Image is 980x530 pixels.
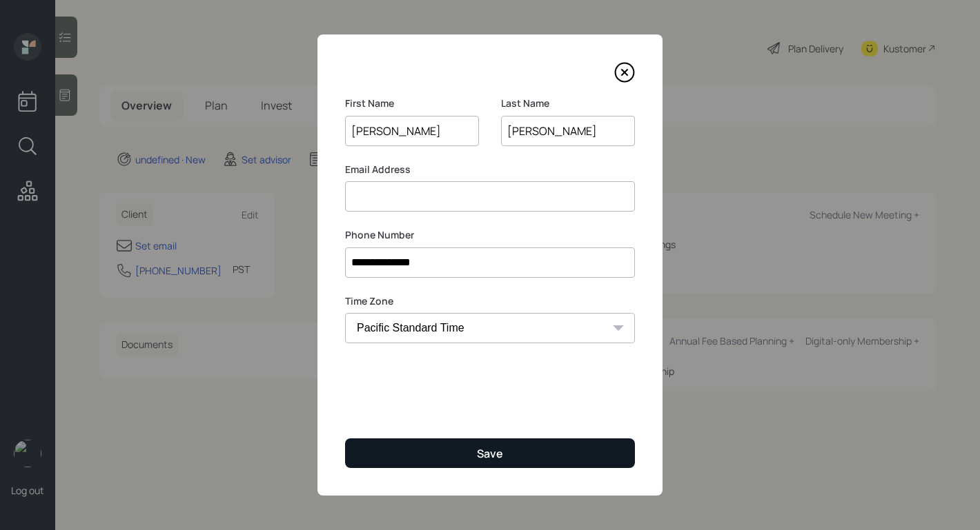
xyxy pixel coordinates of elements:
[345,96,479,110] label: First Name
[345,438,635,468] button: Save
[345,228,635,242] label: Phone Number
[345,163,635,176] label: Email Address
[501,96,635,110] label: Last Name
[477,446,503,461] div: Save
[345,294,635,308] label: Time Zone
